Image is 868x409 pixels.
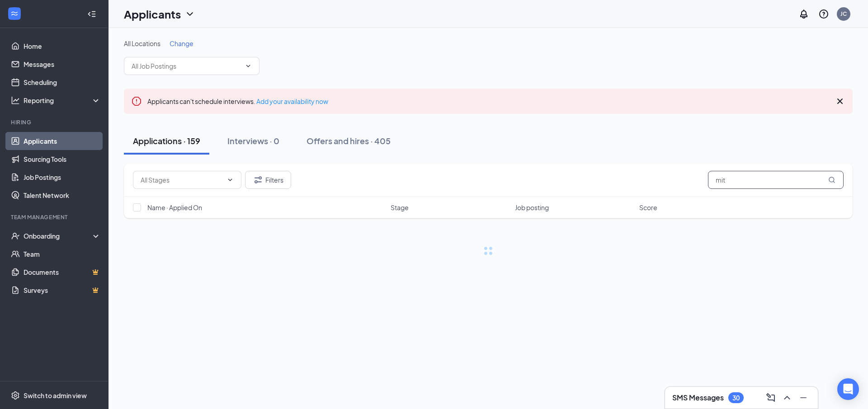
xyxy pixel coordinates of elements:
a: Talent Network [24,186,101,204]
svg: UserCheck [11,231,20,240]
svg: Settings [11,391,20,400]
button: Filter Filters [245,171,291,189]
span: All Locations [124,39,160,47]
svg: Error [131,96,142,107]
svg: Minimize [798,392,809,403]
div: Offers and hires · 405 [307,135,391,146]
svg: ChevronDown [245,62,252,70]
div: Team Management [11,213,99,221]
a: Team [24,245,101,263]
svg: MagnifyingGlass [828,176,835,183]
svg: ChevronUp [782,392,793,403]
svg: QuestionInfo [818,9,829,19]
button: ChevronUp [780,390,794,405]
a: Scheduling [24,73,101,91]
div: Switch to admin view [24,391,87,400]
div: Interviews · 0 [227,135,279,146]
a: Home [24,37,101,55]
button: Minimize [796,390,811,405]
a: Job Postings [24,168,101,186]
div: Hiring [11,118,99,126]
svg: Collapse [87,9,96,19]
svg: ComposeMessage [765,392,776,403]
a: DocumentsCrown [24,263,101,281]
input: All Stages [141,175,223,185]
div: Reporting [24,96,101,105]
span: Score [639,203,657,212]
svg: Cross [835,96,845,107]
span: Applicants can't schedule interviews. [147,97,328,105]
input: All Job Postings [132,61,241,71]
a: Sourcing Tools [24,150,101,168]
span: Change [170,39,193,47]
a: SurveysCrown [24,281,101,299]
svg: Notifications [798,9,809,19]
span: Job posting [515,203,549,212]
svg: Filter [253,174,264,185]
svg: Analysis [11,96,20,105]
input: Search in applications [708,171,844,189]
a: Add your availability now [256,97,328,105]
h1: Applicants [124,6,181,22]
svg: WorkstreamLogo [10,9,19,18]
span: Stage [391,203,409,212]
svg: ChevronDown [184,9,195,19]
h3: SMS Messages [672,393,724,403]
div: JC [840,10,847,18]
span: Name · Applied On [147,203,202,212]
div: 30 [732,394,740,402]
a: Applicants [24,132,101,150]
svg: ChevronDown [226,176,234,183]
a: Messages [24,55,101,73]
div: Open Intercom Messenger [837,378,859,400]
button: ComposeMessage [764,390,778,405]
div: Onboarding [24,231,93,240]
div: Applications · 159 [133,135,200,146]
